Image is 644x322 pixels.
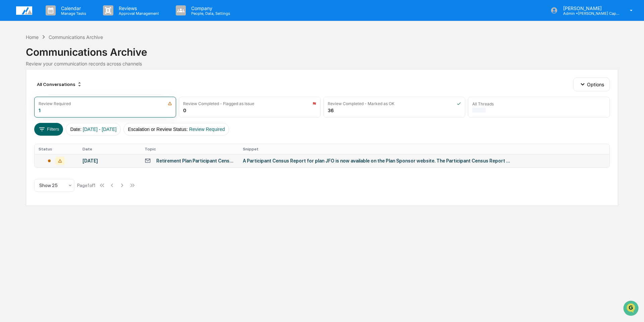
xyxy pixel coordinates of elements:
img: icon [312,101,316,106]
div: Review Completed - Flagged as Issue [183,101,254,106]
span: Pylon [67,114,81,119]
a: 🔎Data Lookup [4,95,45,107]
span: Attestations [55,85,83,91]
span: Data Lookup [13,97,42,104]
a: 🗄️Attestations [46,82,86,94]
button: Escalation or Review Status:Review Required [123,123,229,136]
p: People, Data, Settings [186,11,233,16]
div: Review Completed - Marked as OK [328,101,394,106]
button: Filters [34,123,63,136]
p: Calendar [56,5,90,11]
div: 🗄️ [49,85,54,91]
input: Clear [17,31,111,38]
a: 🖐️Preclearance [4,82,46,94]
img: logo [16,6,32,15]
a: Powered byPylon [47,113,81,119]
p: Manage Tasks [56,11,90,16]
span: [DATE] - [DATE] [83,127,117,132]
div: Review Required [39,101,71,106]
div: Retirement Plan Participant Census Report [156,158,235,164]
button: Options [573,78,610,91]
div: A Participant Census Report for plan JFO is now available on the Plan Sponsor website. The Partic... [243,158,511,164]
div: [DATE] [83,158,137,164]
img: icon [168,101,172,106]
div: 36 [328,107,334,113]
p: How can we help? [7,14,122,25]
div: 🔎 [7,98,12,103]
div: 0 [183,107,186,113]
p: Company [186,5,233,11]
th: Snippet [239,144,609,154]
p: Reviews [113,5,162,11]
span: Preclearance [13,85,43,91]
div: 1 [39,107,41,113]
button: Start new chat [114,53,122,61]
iframe: Open customer support [623,300,641,318]
div: Communications Archive [26,41,618,58]
th: Date [78,144,141,154]
p: Approval Management [113,11,162,16]
span: Review Required [189,127,225,132]
div: Review your communication records across channels [26,61,618,66]
p: [PERSON_NAME] [558,5,620,11]
div: Home [26,34,39,40]
img: 1746055101610-c473b297-6a78-478c-a979-82029cc54cd1 [7,51,19,63]
div: Communications Archive [49,34,103,40]
div: All Threads [472,101,494,106]
th: Topic [141,144,239,154]
button: Date:[DATE] - [DATE] [66,123,121,136]
div: 🖐️ [7,85,12,91]
th: Status [35,144,78,154]
p: Admin • [PERSON_NAME] Capital Management [558,11,620,16]
div: All Conversations [34,79,85,90]
img: icon [457,101,461,106]
div: Page 1 of 1 [77,183,96,188]
div: Start new chat [23,51,110,58]
div: We're available if you need us! [23,58,85,63]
